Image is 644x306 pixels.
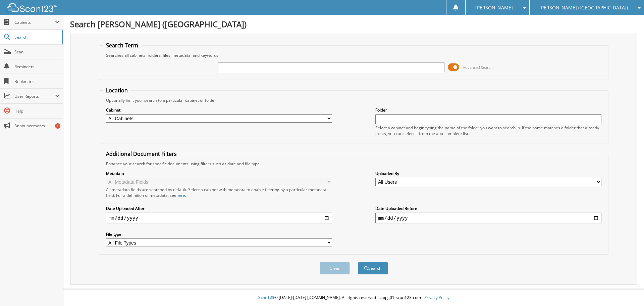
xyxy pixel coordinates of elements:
span: Scan123 [258,295,274,300]
span: Cabinets [14,19,55,25]
button: Search [358,262,388,274]
span: Reminders [14,64,60,70]
img: scan123-logo-white.svg [7,3,57,12]
button: Clear [320,262,350,274]
span: Search [14,34,59,40]
h1: Search [PERSON_NAME] ([GEOGRAPHIC_DATA]) [70,18,637,30]
span: Advanced Search [463,65,493,70]
legend: Location [103,87,131,94]
legend: Search Term [103,42,142,49]
span: [PERSON_NAME] ([GEOGRAPHIC_DATA]) [539,6,628,10]
input: start [106,213,332,223]
label: Uploaded By [375,171,601,176]
a: Privacy Policy [424,295,449,300]
div: Enhance your search for specific documents using filters such as date and file type. [103,161,605,167]
span: Help [14,108,60,114]
div: Optionally limit your search to a particular cabinet or folder [103,97,605,103]
label: Metadata [106,171,332,176]
span: Scan [14,49,60,55]
label: Date Uploaded Before [375,206,601,211]
div: 1 [55,123,60,129]
legend: Additional Document Filters [103,150,180,158]
div: Searches all cabinets, folders, files, metadata, and keywords [103,52,605,58]
input: end [375,213,601,223]
span: User Reports [14,93,55,99]
span: Announcements [14,123,60,129]
div: © [DATE]-[DATE] [DOMAIN_NAME]. All rights reserved | appg01-scan123-com | [63,290,644,306]
div: All metadata fields are searched by default. Select a cabinet with metadata to enable filtering b... [106,187,332,198]
a: here [176,192,185,198]
span: Bookmarks [14,79,60,84]
label: Date Uploaded After [106,206,332,211]
label: Folder [375,107,601,113]
label: Cabinet [106,107,332,113]
span: [PERSON_NAME] [475,6,513,10]
label: File type [106,231,332,237]
div: Select a cabinet and begin typing the name of the folder you want to search in. If the name match... [375,125,601,136]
